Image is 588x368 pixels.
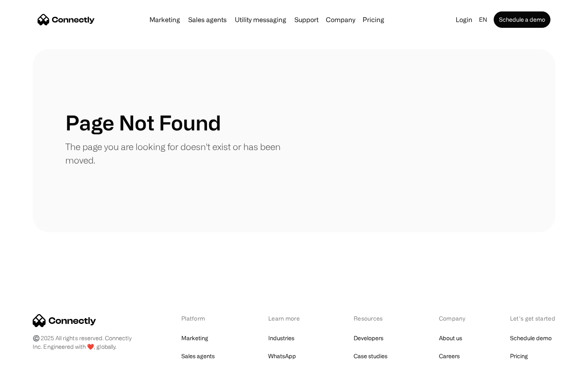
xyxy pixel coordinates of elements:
[65,140,294,167] p: The page you are looking for doesn't exist or has been moved.
[354,332,383,344] a: Developers
[38,13,95,26] a: home
[452,14,476,25] a: Login
[439,314,468,323] div: Company
[439,332,462,344] a: About us
[354,314,396,323] div: Resources
[494,11,550,28] a: Schedule a demo
[323,14,358,25] div: Company
[65,110,221,135] h1: Page Not Found
[181,332,208,344] a: Marketing
[476,14,492,25] div: en
[326,14,355,25] div: Company
[181,314,226,323] div: Platform
[479,14,487,25] div: en
[146,16,183,23] a: Marketing
[268,350,296,362] a: WhatsApp
[16,354,49,365] ul: Language list
[354,350,388,362] a: Case studies
[268,332,294,344] a: Industries
[510,314,555,323] div: Let’s get started
[181,350,215,362] a: Sales agents
[510,332,552,344] a: Schedule demo
[268,314,311,323] div: Learn more
[8,353,49,365] aside: Language selected: English
[439,350,460,362] a: Careers
[359,16,388,23] a: Pricing
[291,16,322,23] a: Support
[185,16,230,23] a: Sales agents
[232,16,290,23] a: Utility messaging
[510,350,528,362] a: Pricing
